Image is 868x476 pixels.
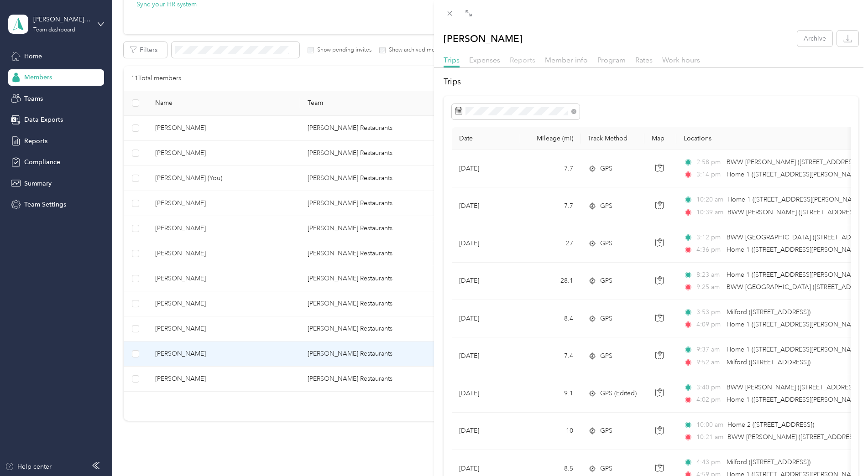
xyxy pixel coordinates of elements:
span: BWW [PERSON_NAME] ([STREET_ADDRESS]) [727,433,860,441]
td: 7.7 [520,150,580,187]
td: 7.7 [520,187,580,225]
span: Home 1 ([STREET_ADDRESS][PERSON_NAME]) [727,196,865,203]
span: 4:02 pm [696,395,722,405]
span: GPS [600,276,612,286]
th: Mileage (mi) [520,127,580,150]
span: 3:12 pm [696,233,722,243]
span: Milford ([STREET_ADDRESS]) [727,458,810,466]
span: 4:09 pm [696,320,722,330]
span: Work hours [662,56,700,64]
td: 7.4 [520,337,580,375]
span: Trips [444,56,460,64]
td: [DATE] [452,150,520,187]
td: [DATE] [452,375,520,413]
th: Track Method [580,127,644,150]
span: 4:43 pm [696,457,722,467]
span: Home 1 ([STREET_ADDRESS][PERSON_NAME]) [727,171,864,178]
span: GPS [600,201,612,211]
td: 27 [520,225,580,263]
span: Home 1 ([STREET_ADDRESS][PERSON_NAME]) [727,346,864,353]
span: 10:20 am [696,195,723,205]
span: GPS [600,238,612,248]
span: 2:58 pm [696,157,722,167]
td: 8.4 [520,300,580,337]
td: 10 [520,413,580,450]
td: 9.1 [520,375,580,413]
span: Milford ([STREET_ADDRESS]) [727,358,810,366]
td: [DATE] [452,337,520,375]
span: Home 1 ([STREET_ADDRESS][PERSON_NAME]) [727,396,864,404]
td: [DATE] [452,263,520,300]
span: 9:25 am [696,282,722,292]
span: 3:14 pm [696,170,722,180]
span: GPS [600,426,612,436]
span: BWW [PERSON_NAME] ([STREET_ADDRESS]) [727,383,859,391]
span: 4:36 pm [696,245,722,255]
span: Milford ([STREET_ADDRESS]) [727,308,810,316]
th: Map [644,127,676,150]
span: 10:39 am [696,207,723,217]
th: Date [452,127,520,150]
span: GPS [600,351,612,361]
span: BWW [PERSON_NAME] ([STREET_ADDRESS]) [727,208,860,216]
span: BWW [PERSON_NAME] ([STREET_ADDRESS]) [727,158,859,166]
iframe: Everlance-gr Chat Button Frame [817,425,868,476]
span: Home 2 ([STREET_ADDRESS]) [727,421,814,429]
span: 3:40 pm [696,383,722,393]
span: Home 1 ([STREET_ADDRESS][PERSON_NAME]) [727,321,864,328]
span: 9:37 am [696,345,722,355]
p: [PERSON_NAME] [444,31,523,47]
td: 28.1 [520,263,580,300]
span: GPS [600,314,612,324]
span: Member info [545,56,588,64]
td: [DATE] [452,413,520,450]
span: Home 1 ([STREET_ADDRESS][PERSON_NAME]) [727,246,864,254]
span: Reports [510,56,535,64]
td: [DATE] [452,187,520,225]
span: GPS [600,164,612,174]
span: Expenses [469,56,500,64]
td: [DATE] [452,225,520,263]
span: 9:52 am [696,357,722,367]
button: Archive [797,31,832,47]
span: 3:53 pm [696,307,722,317]
span: Home 1 ([STREET_ADDRESS][PERSON_NAME]) [727,271,864,279]
td: [DATE] [452,300,520,337]
span: Rates [635,56,653,64]
span: GPS [600,464,612,474]
span: Program [597,56,626,64]
h2: Trips [444,76,858,88]
span: 10:21 am [696,432,723,442]
span: GPS (Edited) [600,388,637,398]
span: 8:23 am [696,270,722,280]
span: 10:00 am [696,420,723,430]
